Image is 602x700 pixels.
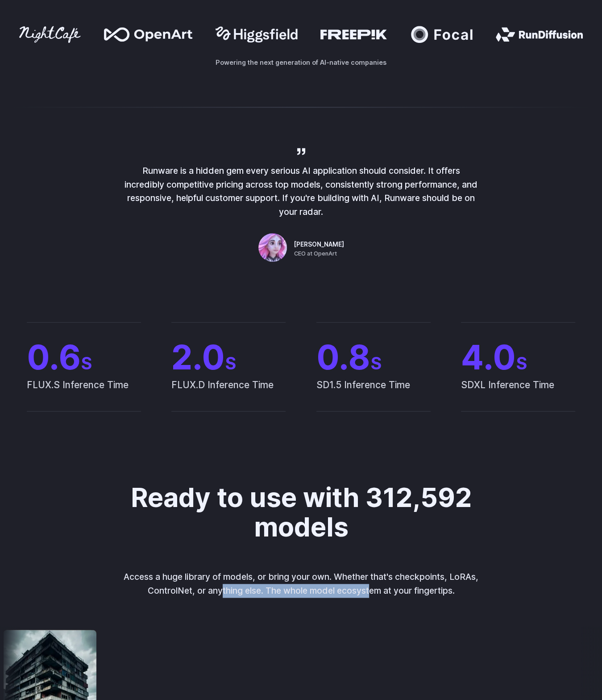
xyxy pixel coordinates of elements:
[116,570,487,597] p: Access a huge library of models, or bring your own. Whether that's checkpoints, LoRAs, ControlNet...
[316,340,431,374] span: 0.8
[258,233,287,262] img: Person
[225,353,236,373] span: S
[294,249,337,258] span: CEO at OpenArt
[316,377,431,411] span: SD1.5 Inference Time
[294,240,344,250] span: [PERSON_NAME]
[516,353,527,373] span: S
[125,483,478,541] h2: Ready to use with 312,592 models
[171,377,286,411] span: FLUX.D Inference Time
[461,340,575,374] span: 4.0
[370,353,382,373] span: S
[81,353,92,373] span: S
[27,377,141,411] span: FLUX.S Inference Time
[11,57,591,67] p: Powering the next generation of AI-native companies
[461,377,575,411] span: SDXL Inference Time
[27,340,141,374] span: 0.6
[171,340,286,374] span: 2.0
[123,164,480,219] p: Runware is a hidden gem every serious AI application should consider. It offers incredibly compet...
